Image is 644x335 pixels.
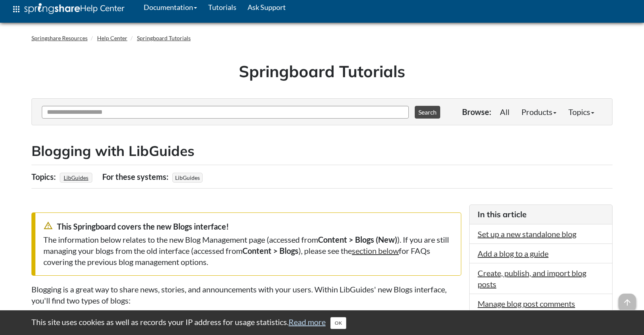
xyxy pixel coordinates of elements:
a: Springshare Resources [31,35,88,41]
div: The information below relates to the new Blog Management page (accessed from ). If you are still ... [43,234,453,267]
a: Add a blog to a guide [478,249,548,258]
a: Springboard Tutorials [137,35,191,41]
a: Help Center [97,35,127,41]
a: arrow_upward [619,294,636,304]
span: arrow_upward [619,294,636,311]
p: Blogging is a great way to share news, stories, and announcements with your users. Within LibGuid... [31,284,461,306]
strong: Content > Blogs [242,246,299,255]
a: Manage blog post comments [478,299,575,308]
div: This site uses cookies as well as records your IP address for usage statistics. [23,316,621,329]
a: Set up a new standalone blog [478,229,576,239]
strong: Content > Blogs (New) [318,235,397,244]
span: Help Center [80,3,125,13]
div: This Springboard covers the new Blogs interface! [43,221,453,232]
a: All [494,104,515,120]
a: Create, publish, and import blog posts [478,268,586,289]
span: apps [12,4,21,14]
a: Topics [562,104,600,120]
h2: Blogging with LibGuides [31,141,613,161]
div: Topics: [31,169,58,184]
h3: In this article [478,209,604,220]
button: Search [415,106,440,119]
a: LibGuides [62,172,90,183]
button: Close [330,317,346,329]
p: Browse: [462,106,491,117]
h1: Springboard Tutorials [37,60,607,82]
span: warning_amber [43,221,53,230]
div: For these systems: [102,169,170,184]
a: Products [515,104,562,120]
span: LibGuides [172,173,203,183]
img: Springshare [24,3,80,14]
a: Read more [289,317,326,327]
a: section below [352,246,399,255]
